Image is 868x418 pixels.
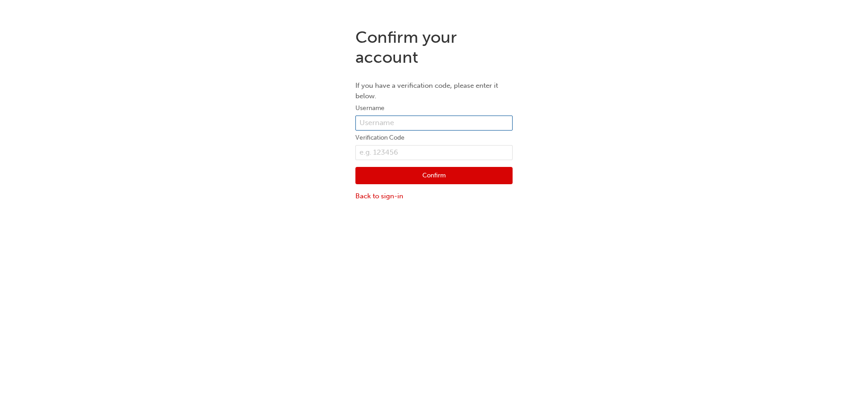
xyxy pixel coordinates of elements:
input: e.g. 123456 [355,145,513,161]
button: Confirm [355,167,513,184]
label: Verification Code [355,132,513,143]
a: Back to sign-in [355,191,513,201]
h1: Confirm your account [355,27,513,67]
input: Username [355,116,513,131]
label: Username [355,103,513,114]
p: If you have a verification code, please enter it below. [355,81,513,101]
